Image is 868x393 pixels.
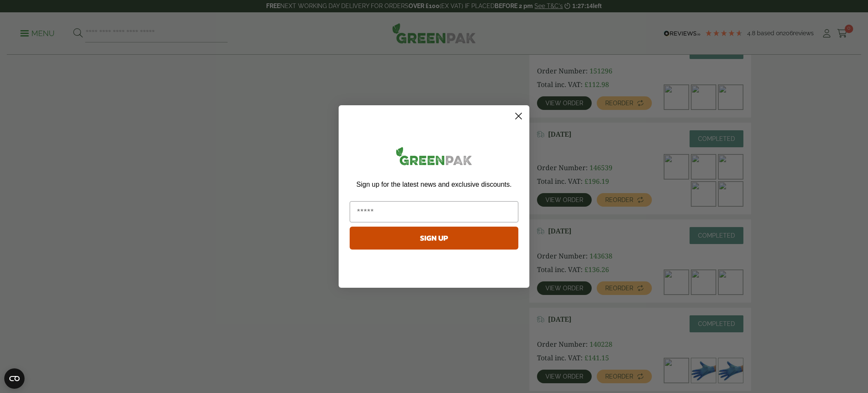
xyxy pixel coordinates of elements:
span: Sign up for the latest news and exclusive discounts. [356,181,512,188]
button: Close dialog [511,109,526,124]
input: Email [350,201,518,222]
button: SIGN UP [350,227,518,250]
button: Open CMP widget [4,368,25,389]
img: greenpak_logo [350,143,518,172]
